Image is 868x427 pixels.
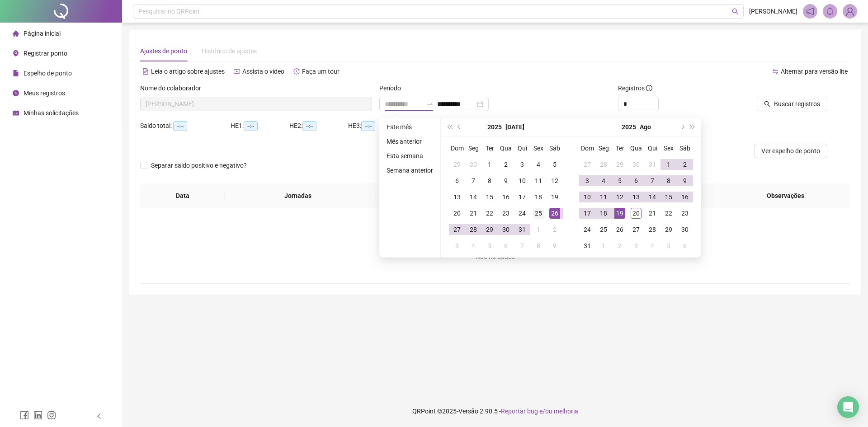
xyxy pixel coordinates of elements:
[663,240,674,251] div: 5
[781,68,848,75] span: Alternar para versão lite
[498,205,514,221] td: 2025-07-23
[533,208,544,219] div: 25
[612,221,628,238] td: 2025-08-26
[13,90,19,96] span: clock-circle
[383,136,437,147] li: Mês anterior
[647,208,658,219] div: 21
[679,159,690,170] div: 2
[24,50,67,57] span: Registrar ponto
[579,205,595,221] td: 2025-08-17
[647,240,658,251] div: 4
[468,159,479,170] div: 30
[614,208,625,219] div: 19
[612,205,628,221] td: 2025-08-19
[663,159,674,170] div: 1
[595,173,612,189] td: 2025-08-04
[614,159,625,170] div: 29
[595,238,612,254] td: 2025-09-01
[533,224,544,235] div: 1
[383,150,437,161] li: Esta semana
[679,175,690,186] div: 9
[487,118,502,136] button: year panel
[302,68,340,75] span: Faça um tour
[677,156,693,173] td: 2025-08-02
[468,192,479,202] div: 14
[644,189,660,205] td: 2025-08-14
[468,175,479,186] div: 7
[612,140,628,156] th: Ter
[530,156,547,173] td: 2025-07-04
[140,47,187,55] span: Ajustes de ponto
[449,205,465,221] td: 2025-07-20
[484,159,495,170] div: 1
[465,221,481,238] td: 2025-07-28
[452,159,462,170] div: 29
[595,205,612,221] td: 2025-08-18
[501,408,578,415] span: Reportar bug e/ou melhoria
[631,159,642,170] div: 30
[302,121,316,131] span: --:--
[481,140,498,156] th: Ter
[452,224,462,235] div: 27
[837,396,859,418] div: Open Intercom Messenger
[660,156,677,173] td: 2025-08-01
[500,208,511,219] div: 23
[24,109,79,117] span: Minhas solicitações
[530,238,547,254] td: 2025-08-08
[533,159,544,170] div: 4
[514,173,530,189] td: 2025-07-10
[549,240,560,251] div: 9
[579,140,595,156] th: Dom
[647,175,658,186] div: 7
[514,189,530,205] td: 2025-07-17
[530,140,547,156] th: Sex
[151,68,225,75] span: Leia o artigo sobre ajustes
[498,173,514,189] td: 2025-07-09
[595,156,612,173] td: 2025-07-28
[517,240,528,251] div: 7
[468,224,479,235] div: 28
[13,50,19,56] span: environment
[728,183,843,208] th: Observações
[533,192,544,202] div: 18
[244,121,258,131] span: --:--
[549,159,560,170] div: 5
[533,240,544,251] div: 8
[348,121,407,131] div: HE 3:
[612,156,628,173] td: 2025-07-29
[582,224,593,235] div: 24
[579,156,595,173] td: 2025-07-27
[140,183,225,208] th: Data
[465,189,481,205] td: 2025-07-14
[612,173,628,189] td: 2025-08-05
[679,208,690,219] div: 23
[761,146,820,156] span: Ver espelho de ponto
[289,121,348,131] div: HE 2:
[598,240,609,251] div: 1
[468,240,479,251] div: 4
[173,121,187,131] span: --:--
[140,121,231,131] div: Saldo total:
[614,192,625,202] div: 12
[679,224,690,235] div: 30
[579,189,595,205] td: 2025-08-10
[622,118,636,136] button: year panel
[754,144,827,158] button: Ver espelho de ponto
[484,175,495,186] div: 8
[484,240,495,251] div: 5
[13,110,19,116] span: schedule
[806,7,814,15] span: notification
[458,408,478,415] span: Versão
[732,8,739,15] span: search
[582,175,593,186] div: 3
[582,159,593,170] div: 27
[628,189,644,205] td: 2025-08-13
[764,101,770,107] span: search
[749,6,797,16] span: [PERSON_NAME]
[547,221,563,238] td: 2025-08-02
[449,221,465,238] td: 2025-07-27
[595,140,612,156] th: Seg
[628,140,644,156] th: Qua
[628,156,644,173] td: 2025-07-30
[47,411,56,420] span: instagram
